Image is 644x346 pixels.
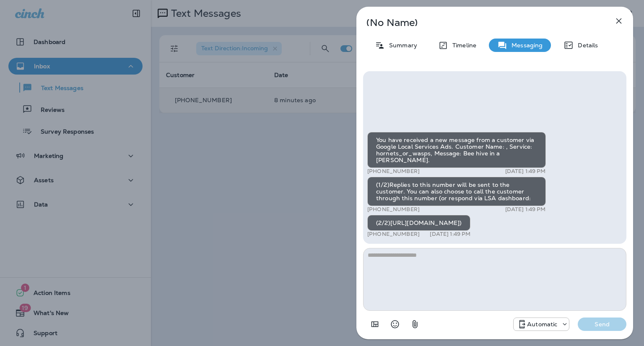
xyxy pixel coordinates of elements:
p: (No Name) [366,19,595,26]
p: Automatic [527,321,557,328]
div: (2/2)[URL][DOMAIN_NAME]) [367,215,470,231]
button: Select an emoji [387,316,403,333]
p: [PHONE_NUMBER] [367,231,420,238]
button: Add in a premade template [366,316,383,333]
p: [PHONE_NUMBER] [367,206,420,213]
p: Details [574,42,598,49]
div: You have received a new message from a customer via Google Local Services Ads. Customer Name: , S... [367,132,546,168]
p: [DATE] 1:49 PM [430,231,470,238]
p: [PHONE_NUMBER] [367,168,420,175]
div: (1/2)Replies to this number will be sent to the customer. You can also choose to call the custome... [367,177,546,206]
p: Summary [385,42,417,49]
p: Timeline [448,42,476,49]
p: [DATE] 1:49 PM [505,206,546,213]
p: Messaging [507,42,543,49]
p: [DATE] 1:49 PM [505,168,546,175]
